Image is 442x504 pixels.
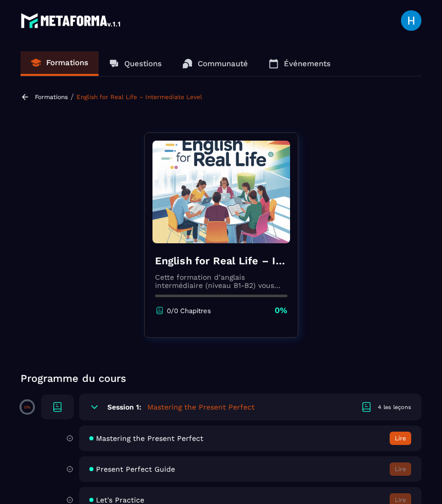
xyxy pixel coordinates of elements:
[107,403,141,411] h6: Session 1:
[24,405,30,410] p: 0%
[96,434,203,442] span: Mastering the Present Perfect
[70,92,74,102] span: /
[46,58,88,67] p: Formations
[378,403,411,411] div: 4 les leçons
[124,59,162,68] p: Questions
[96,496,144,504] span: Let's Practice
[99,51,172,76] a: Questions
[275,305,287,316] p: 0%
[35,93,68,101] a: Formations
[21,371,421,385] p: Programme du cours
[167,307,211,315] p: 0/0 Chapitres
[96,465,175,473] span: Present Perfect Guide
[21,10,122,31] img: logo
[198,59,248,68] p: Communauté
[390,462,411,476] button: Lire
[172,51,258,76] a: Communauté
[152,141,290,243] img: banner
[147,402,255,412] h5: Mastering the Present Perfect
[76,93,202,101] a: English for Real Life – Intermediate Level
[390,432,411,445] button: Lire
[21,51,99,76] a: Formations
[258,51,341,76] a: Événements
[155,254,287,268] h4: English for Real Life – Intermediate Level
[155,273,287,289] p: Cette formation d’anglais intermédiaire (niveau B1-B2) vous aidera à renforcer votre grammaire, e...
[284,59,331,68] p: Événements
